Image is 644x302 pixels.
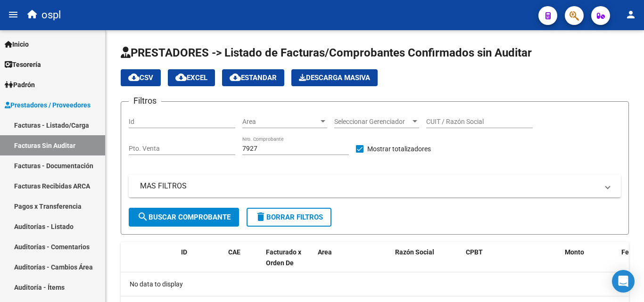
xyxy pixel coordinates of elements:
span: ospl [41,5,61,25]
span: Estandar [230,73,277,82]
button: Descarga Masiva [291,69,378,86]
mat-icon: cloud_download [128,72,140,83]
mat-expansion-panel-header: MAS FILTROS [129,175,621,197]
app-download-masive: Descarga masiva de comprobantes (adjuntos) [291,69,378,86]
span: PRESTADORES -> Listado de Facturas/Comprobantes Confirmados sin Auditar [121,46,532,59]
datatable-header-cell: Area [314,242,378,284]
span: CSV [128,73,153,82]
mat-icon: menu [8,9,19,20]
datatable-header-cell: Monto [561,242,618,284]
button: Borrar Filtros [247,208,331,227]
h3: Filtros [129,94,161,107]
button: Buscar Comprobante [129,208,239,227]
span: Descarga Masiva [299,73,370,82]
span: EXCEL [175,73,207,82]
span: Facturado x Orden De [266,248,301,267]
div: Open Intercom Messenger [612,270,635,293]
mat-panel-title: MAS FILTROS [140,181,598,191]
span: Razón Social [395,248,434,256]
mat-icon: search [137,211,149,222]
datatable-header-cell: Facturado x Orden De [262,242,314,284]
datatable-header-cell: ID [177,242,224,284]
mat-icon: cloud_download [175,72,187,83]
span: Borrar Filtros [255,213,323,221]
span: Seleccionar Gerenciador [334,118,411,126]
span: Mostrar totalizadores [367,143,431,155]
button: CSV [121,69,161,86]
div: No data to display [121,272,629,296]
span: Inicio [5,39,29,49]
span: Area [318,248,332,256]
datatable-header-cell: CAE [224,242,262,284]
mat-icon: cloud_download [230,72,241,83]
mat-icon: person [625,9,636,20]
span: Buscar Comprobante [137,213,231,221]
span: CPBT [466,248,483,256]
span: Area [242,118,319,126]
mat-icon: delete [255,211,266,222]
span: CAE [228,248,240,256]
span: Monto [565,248,584,256]
span: ID [181,248,187,256]
datatable-header-cell: CPBT [462,242,561,284]
button: EXCEL [168,69,215,86]
span: Tesorería [5,59,41,70]
datatable-header-cell: Razón Social [391,242,462,284]
span: Padrón [5,80,35,90]
button: Estandar [222,69,284,86]
span: Prestadores / Proveedores [5,100,91,110]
